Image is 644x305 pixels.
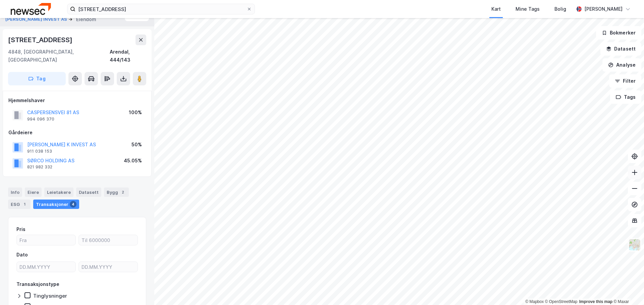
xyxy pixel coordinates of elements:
div: Eiendom [76,15,96,23]
div: Bolig [554,5,566,13]
input: DD.MM.YYYY [17,262,75,272]
img: newsec-logo.f6e21ccffca1b3a03d2d.png [11,3,51,15]
div: 994 096 370 [27,117,54,122]
button: [PERSON_NAME] INVEST AS [5,16,68,23]
a: Improve this map [579,299,612,304]
div: Dato [16,251,28,259]
div: 821 982 332 [27,164,52,170]
div: 2 [119,189,126,196]
div: Tinglysninger [33,293,67,299]
button: Filter [609,74,641,88]
div: [STREET_ADDRESS] [8,34,74,45]
button: Tag [8,72,66,85]
input: DD.MM.YYYY [79,262,138,272]
div: Eiere [25,187,42,197]
button: Tags [610,90,641,104]
div: 911 038 153 [27,149,52,154]
iframe: Chat Widget [610,273,644,305]
div: 100% [129,108,142,117]
img: Z [628,238,641,251]
div: Arendal, 444/143 [110,48,146,64]
button: Analyse [602,58,641,72]
div: Bygg [104,187,129,197]
div: Datasett [76,187,101,197]
button: Bokmerker [596,26,641,40]
div: 1 [21,201,28,208]
div: Mine Tags [516,5,540,13]
div: Transaksjoner [33,200,79,209]
div: ESG [8,200,31,209]
div: 4848, [GEOGRAPHIC_DATA], [GEOGRAPHIC_DATA] [8,48,110,64]
div: Gårdeiere [8,129,146,137]
div: 50% [131,141,142,149]
div: Info [8,187,22,197]
input: Til 6000000 [79,235,138,245]
div: 4 [70,201,76,208]
div: Hjemmelshaver [8,96,146,104]
div: Leietakere [44,187,73,197]
div: 45.05% [124,157,142,165]
a: Mapbox [525,299,544,304]
div: Kart [491,5,501,13]
div: Pris [16,225,25,233]
input: Fra [17,235,75,245]
a: OpenStreetMap [545,299,578,304]
div: Transaksjonstype [16,280,59,288]
input: Søk på adresse, matrikkel, gårdeiere, leietakere eller personer [75,4,247,14]
div: [PERSON_NAME] [584,5,623,13]
button: Datasett [600,42,641,56]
